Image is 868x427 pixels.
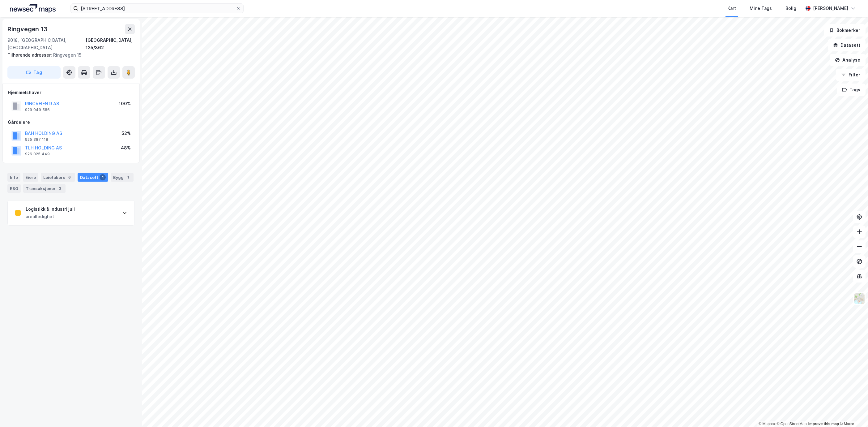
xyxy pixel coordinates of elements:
[7,52,53,58] span: Tilhørende adresser:
[10,4,56,13] img: logo.a4113a55bc3d86da70a041830d287a7e.svg
[78,4,236,13] input: Søk på adresse, matrikkel, gårdeiere, leietakere eller personer
[727,5,736,12] div: Kart
[125,174,131,180] div: 1
[121,130,131,137] div: 52%
[837,397,868,427] iframe: Chat Widget
[808,422,839,426] a: Improve this map
[121,144,131,152] div: 48%
[26,205,75,213] div: Logistikk & industri juli
[759,422,776,426] a: Mapbox
[111,173,134,182] div: Bygg
[26,213,75,220] div: arealledighet
[7,51,130,59] div: Ringvegen 15
[785,5,796,12] div: Bolig
[8,89,134,96] div: Hjemmelshaver
[23,173,38,182] div: Eiere
[830,54,866,66] button: Analyse
[119,100,131,107] div: 100%
[828,39,866,51] button: Datasett
[824,24,866,37] button: Bokmerker
[853,293,865,304] img: Z
[25,152,50,157] div: 926 025 449
[25,107,50,112] div: 929 049 586
[7,66,61,79] button: Tag
[25,137,48,142] div: 925 387 118
[41,173,75,182] div: Leietakere
[836,69,866,81] button: Filter
[78,173,108,182] div: Datasett
[750,5,772,12] div: Mine Tags
[7,173,20,182] div: Info
[8,119,134,126] div: Gårdeiere
[100,174,106,180] div: 1
[813,5,848,12] div: [PERSON_NAME]
[57,185,63,192] div: 3
[777,422,807,426] a: OpenStreetMap
[837,84,866,96] button: Tags
[86,37,135,51] div: [GEOGRAPHIC_DATA], 125/362
[66,174,73,180] div: 6
[7,37,86,51] div: 9018, [GEOGRAPHIC_DATA], [GEOGRAPHIC_DATA]
[837,397,868,427] div: Kontrollprogram for chat
[7,24,49,34] div: Ringvegen 13
[7,184,21,193] div: ESG
[23,184,66,193] div: Transaksjoner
